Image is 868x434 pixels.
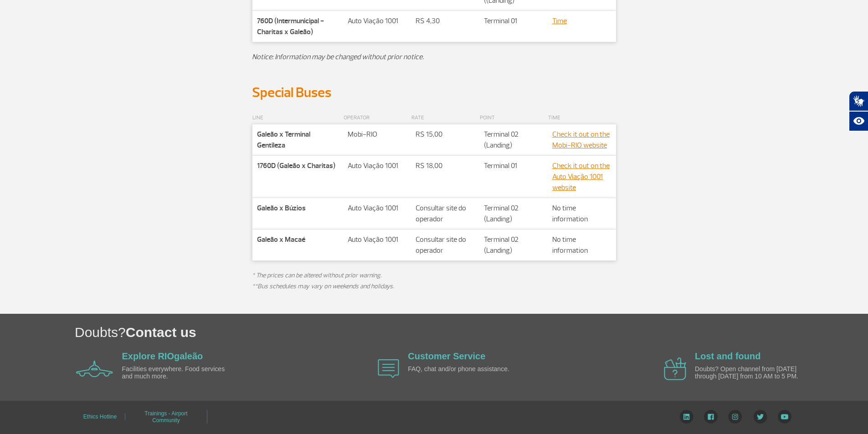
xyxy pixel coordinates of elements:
[548,112,616,123] p: TIME
[695,366,800,380] p: Doubts? Open channel from [DATE] through [DATE] from 10 AM to 5 PM.
[348,203,406,214] p: Auto Viação 1001
[257,161,335,170] strong: 1760D (Galeão x Charitas)
[122,351,203,361] a: Explore RIOgaleão
[552,130,610,150] a: Check it out on the Mobi-RIO website
[479,124,548,156] td: Terminal 02 (Landing)
[126,325,196,340] span: Contact us
[479,230,548,261] td: Terminal 02 (Landing)
[411,112,479,123] p: RATE
[778,410,791,424] img: YouTube
[679,410,693,424] img: LinkedIn
[257,130,310,150] strong: Galeão x Terminal Gentileza
[257,16,324,36] strong: 760D (Intermunicipal - Charitas x Galeão)
[849,91,868,131] div: Plugin de acessibilidade da Hand Talk.
[122,366,227,380] p: Facilities everywhere. Food services and much more.
[552,203,611,225] p: No time information
[479,156,548,198] td: Terminal 01
[75,323,868,342] h1: Doubts?
[344,112,411,123] p: OPERATOR
[849,111,868,131] button: Abrir recursos assistivos.
[416,234,475,256] p: Consultar site do operador
[849,91,868,111] button: Abrir tradutor de língua de sinais.
[348,15,406,26] p: Auto Viação 1001
[378,359,399,378] img: airplane icon
[252,52,424,61] em: Notice: Information may be changed without prior notice.
[144,407,187,427] a: Trainings - Airport Community
[552,16,567,26] a: Time
[252,112,343,123] p: LINE
[348,129,406,140] p: Mobi-RIO
[252,271,394,290] em: * The prices can be altered without prior warning. **Bus schedules may vary on weekends and holid...
[83,410,117,423] a: Ethics Hotline
[695,351,760,361] a: Lost and found
[408,366,513,373] p: FAQ, chat and/or phone assistance.
[416,203,475,225] p: Consultar site do operador
[252,84,616,101] h2: Special Buses
[753,410,767,424] img: Twitter
[76,361,113,377] img: airplane icon
[348,160,406,171] p: Auto Viação 1001
[552,161,610,192] a: Check it out on the Auto Viação 1001 website
[704,410,718,424] img: Facebook
[479,11,548,42] td: Terminal 01
[664,357,686,380] img: airplane icon
[416,160,475,171] p: R$ 18,00
[408,351,485,361] a: Customer Service
[257,204,306,213] strong: Galeão x Búzios
[552,234,611,256] p: No time information
[348,234,406,245] p: Auto Viação 1001
[479,198,548,230] td: Terminal 02 (Landing)
[416,15,475,26] p: R$ 4,30
[257,235,305,244] strong: Galeão x Macaé
[479,112,548,124] th: POINT
[416,129,475,140] p: R$ 15,00
[728,410,742,424] img: Instagram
